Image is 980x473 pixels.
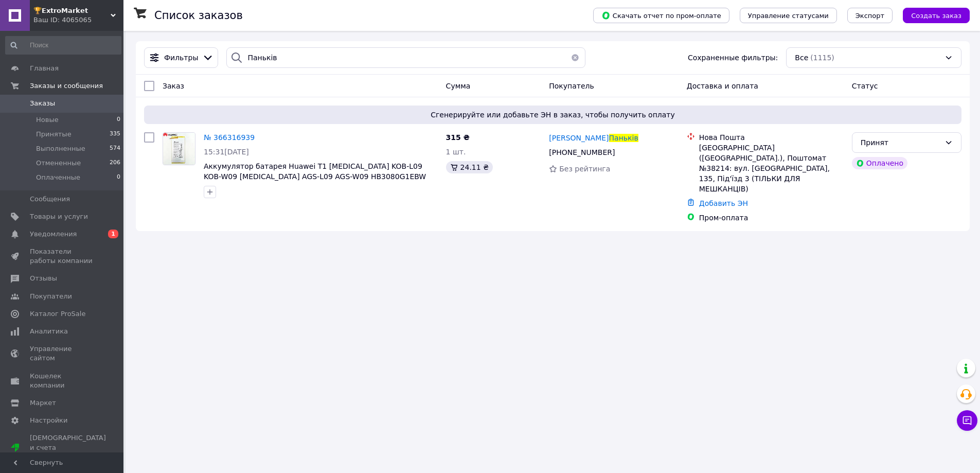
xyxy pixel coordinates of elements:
[565,47,585,68] button: Очистить
[30,416,67,425] span: Настройки
[148,110,957,120] span: Сгенерируйте или добавьте ЭН в заказ, чтобы получить оплату
[30,64,59,73] span: Главная
[748,12,829,20] span: Управление статусами
[609,134,638,142] span: Паньків
[699,213,844,223] div: Пром-оплата
[30,230,77,239] span: Уведомления
[847,8,893,23] button: Экспорт
[30,274,57,283] span: Отзывы
[110,144,120,153] span: 574
[110,130,120,139] span: 335
[446,133,470,142] span: 315 ₴
[164,52,198,63] span: Фильтры
[33,6,111,15] span: 🏆𝗘𝘅𝘁𝗿𝗼𝗠𝗮𝗿𝗸𝗲𝘁
[549,133,638,143] a: [PERSON_NAME]Паньків
[911,12,961,20] span: Создать заказ
[154,9,243,22] h1: Список заказов
[36,173,80,182] span: Оплаченные
[36,159,81,168] span: Отмененные
[593,8,729,23] button: Скачать отчет по пром-оплате
[117,115,120,125] span: 0
[957,410,977,431] button: Чат с покупателем
[163,82,184,90] span: Заказ
[36,144,85,153] span: Выполненные
[30,292,72,301] span: Покупатели
[163,132,195,165] a: Фото товару
[30,81,103,91] span: Заказы и сообщения
[549,134,609,142] span: [PERSON_NAME]
[740,8,837,23] button: Управление статусами
[110,159,120,168] span: 206
[810,54,834,62] span: (1115)
[699,132,844,143] div: Нова Пошта
[30,344,95,363] span: Управление сайтом
[446,82,471,90] span: Сумма
[446,161,493,173] div: 24.11 ₴
[893,11,970,19] a: Создать заказ
[601,11,721,20] span: Скачать отчет по пром-оплате
[30,195,70,204] span: Сообщения
[33,15,123,25] div: Ваш ID: 4065065
[30,398,56,408] span: Маркет
[204,133,255,142] a: № 366316939
[852,82,878,90] span: Статус
[36,115,59,125] span: Новые
[30,247,95,266] span: Показатели работы компании
[446,148,466,156] span: 1 шт.
[861,137,940,148] div: Принят
[547,145,617,160] div: [PHONE_NUMBER]
[688,52,778,63] span: Сохраненные фильтры:
[163,133,195,165] img: Фото товару
[559,165,610,173] span: Без рейтинга
[30,372,95,390] span: Кошелек компании
[30,327,68,336] span: Аналитика
[856,12,884,20] span: Экспорт
[687,82,758,90] span: Доставка и оплата
[699,199,748,207] a: Добавить ЭН
[117,173,120,182] span: 0
[5,36,121,55] input: Поиск
[36,130,72,139] span: Принятые
[204,162,426,191] a: Аккумулятор батарея Huawei T1 [MEDICAL_DATA] KOB-L09 KOB-W09 [MEDICAL_DATA] AGS-L09 AGS-W09 HB308...
[852,157,907,169] div: Оплачено
[30,309,85,319] span: Каталог ProSale
[699,143,844,194] div: [GEOGRAPHIC_DATA] ([GEOGRAPHIC_DATA].), Поштомат №38214: вул. [GEOGRAPHIC_DATA], 135, Під'їзд 3 (...
[30,433,106,462] span: [DEMOGRAPHIC_DATA] и счета
[549,82,594,90] span: Покупатель
[903,8,970,23] button: Создать заказ
[795,52,808,63] span: Все
[30,212,88,221] span: Товары и услуги
[204,148,249,156] span: 15:31[DATE]
[226,47,585,68] input: Поиск по номеру заказа, ФИО покупателя, номеру телефона, Email, номеру накладной
[30,99,55,108] span: Заказы
[108,230,118,238] span: 1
